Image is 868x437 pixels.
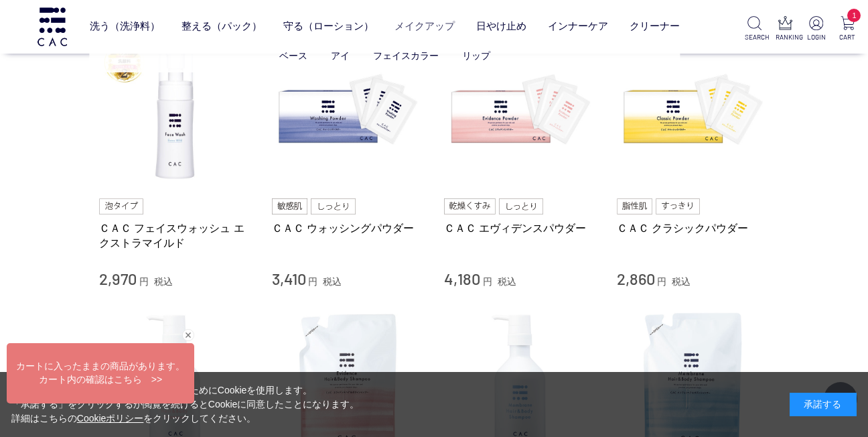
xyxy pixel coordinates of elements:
a: クリーナー [630,9,680,44]
span: 円 [657,276,666,287]
span: 税込 [498,276,516,287]
img: ＣＡＣ クラシックパウダー [617,36,770,188]
a: ベース [279,50,307,61]
span: 円 [483,276,492,287]
a: 洗う（洗浄料） [90,9,160,44]
span: 税込 [672,276,691,287]
img: ＣＡＣ ウォッシングパウダー [272,36,425,188]
p: RANKING [776,32,796,42]
a: 整える（パック） [182,9,262,44]
span: 3,410 [272,269,306,288]
a: LOGIN [806,16,826,42]
a: 守る（ローション） [283,9,374,44]
div: 承諾する [790,393,857,416]
a: フェイスカラー [373,50,439,61]
img: 乾燥くすみ [444,198,496,214]
img: 脂性肌 [617,198,652,214]
a: アイ [331,50,350,61]
a: 日やけ止め [476,9,526,44]
img: ＣＡＣ エヴィデンスパウダー [444,36,597,188]
img: 敏感肌 [272,198,308,214]
img: 泡タイプ [99,198,143,214]
img: ＣＡＣ フェイスウォッシュ エクストラマイルド [99,36,252,188]
p: SEARCH [745,32,765,42]
a: メイクアップ [394,9,455,44]
a: インナーケア [548,9,608,44]
span: 2,860 [617,269,655,288]
span: 税込 [154,276,173,287]
a: ＣＡＣ フェイスウォッシュ エクストラマイルド [99,221,252,250]
p: LOGIN [806,32,826,42]
a: リップ [462,50,490,61]
a: ＣＡＣ エヴィデンスパウダー [444,221,597,235]
a: Cookieポリシー [77,413,144,424]
a: 1 CART [837,16,857,42]
a: SEARCH [745,16,765,42]
img: しっとり [311,198,355,214]
a: ＣＡＣ クラシックパウダー [617,221,770,235]
a: RANKING [776,16,796,42]
p: CART [837,32,857,42]
span: 2,970 [99,269,137,288]
span: 税込 [323,276,342,287]
img: logo [35,7,69,46]
span: 円 [139,276,149,287]
span: 1 [847,9,861,22]
span: 円 [308,276,317,287]
img: しっとり [499,198,543,214]
a: ＣＡＣ ウォッシングパウダー [272,221,425,235]
img: すっきり [656,198,700,214]
span: 4,180 [444,269,480,288]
